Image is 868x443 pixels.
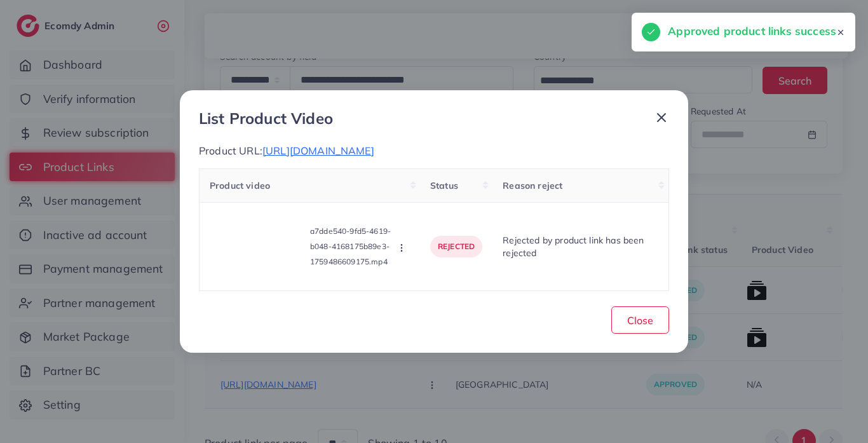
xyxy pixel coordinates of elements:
[611,306,669,334] button: Close
[262,144,374,157] span: [URL][DOMAIN_NAME]
[503,234,658,260] div: Rejected by product link has been rejected
[199,143,669,158] p: Product URL:
[627,314,653,327] span: Close
[210,180,270,191] span: Product video
[310,224,396,269] p: a7dde540-9fd5-4619-b048-4168175b89e3-1759486609175.mp4
[503,180,562,191] span: Reason reject
[430,180,458,191] span: Status
[668,23,836,39] h5: Approved product links success
[430,236,482,257] p: rejected
[199,109,333,128] h3: List Product Video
